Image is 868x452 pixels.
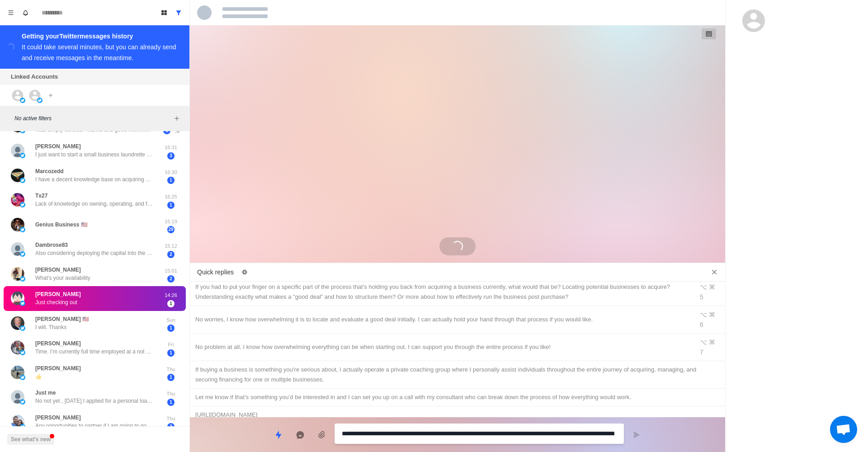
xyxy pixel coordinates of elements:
button: Send message [627,426,646,444]
img: picture [11,316,24,330]
p: Just checking out [35,298,77,306]
img: picture [11,242,24,256]
span: 2 [167,423,175,430]
div: No problem at all, I know how overwhelming everything can be when starting out. I can support you... [195,342,688,352]
p: 16:30 [160,169,182,176]
img: picture [11,144,24,157]
p: [PERSON_NAME] [35,339,81,348]
p: 👍 [35,372,42,381]
p: Sun [160,316,182,324]
span: 2 [167,275,175,282]
button: Reply with AI [291,426,309,444]
div: Let me know if that’s something you’d be interested in and I can set you up on a call with my con... [195,392,720,402]
img: picture [20,424,25,429]
a: Open chat [830,416,857,443]
p: [PERSON_NAME] [35,364,81,372]
img: picture [11,390,24,404]
button: Add filters [171,113,182,124]
p: I will. Thanks [35,323,66,331]
span: 3 [167,152,175,160]
span: 1 [167,349,175,357]
p: Dambrose83 [35,241,68,249]
button: Menu [4,5,18,20]
p: [PERSON_NAME] [35,414,81,422]
p: Thu [160,366,182,373]
div: ⌥ ⌘ 7 [700,337,720,357]
img: picture [20,325,25,331]
button: Notifications [18,5,33,20]
img: picture [20,227,25,232]
div: No worries, I know how overwhelming it is to locate and evaluate a good deal initially. I can act... [195,315,688,325]
span: 1 [167,325,175,332]
img: picture [11,415,24,428]
p: 15:01 [160,267,182,275]
img: picture [11,218,24,231]
p: 16:25 [160,193,182,201]
p: What’s your availability [35,274,90,282]
img: picture [20,375,25,380]
button: Quick replies [269,426,288,444]
p: 15:19 [160,218,182,226]
span: 1 [167,300,175,307]
div: ⌥ ⌘ 6 [700,310,720,330]
div: [URL][DOMAIN_NAME] [195,410,720,420]
p: I have a decent knowledge base on acquiring a business but would like to be educated on the more ... [35,175,153,184]
p: Just me [35,389,56,397]
img: picture [20,276,25,282]
img: picture [20,350,25,355]
img: picture [20,301,25,306]
p: I just want to start a small business laundrette or vending machines just to see how it goes [35,151,153,159]
button: Board View [157,5,171,20]
p: Thu [160,390,182,398]
button: Show all conversations [171,5,186,20]
button: Add account [45,90,56,101]
span: 1 [167,202,175,209]
p: Tx27 [35,192,47,200]
img: picture [20,178,25,183]
p: Quick replies [197,268,234,277]
div: Getting your Twitter messages history [22,31,179,42]
button: Close quick replies [707,265,722,279]
img: picture [11,193,24,207]
button: Edit quick replies [237,265,252,279]
p: 15:12 [160,242,182,250]
p: [PERSON_NAME] 🇺🇸 [35,315,89,323]
p: Also considering deploying the capital into the stock market but trying to be patient with the cu... [35,249,153,257]
p: Marcozedd [35,167,64,175]
img: picture [11,169,24,182]
p: Linked Accounts [11,72,58,81]
div: If buying a business is something you're serious about, I actually operate a private coaching gro... [195,365,720,385]
img: picture [20,128,25,133]
img: picture [11,366,24,379]
p: [PERSON_NAME] [35,290,81,298]
p: Genius Business 🇺🇸 [35,221,88,229]
img: picture [11,341,24,354]
img: picture [11,267,24,281]
span: 2 [167,251,175,258]
p: [PERSON_NAME] [35,266,81,274]
p: 14:26 [160,292,182,299]
img: picture [20,98,25,103]
img: picture [20,399,25,405]
div: If you had to put your finger on a specific part of the process that’s holding you back from acqu... [195,282,688,302]
p: Lack of knowledge on owning, operating, and financing a business [35,200,153,208]
img: picture [11,292,24,305]
img: picture [37,98,42,103]
p: No active filters [14,114,171,122]
p: Time. I’m currently full time employed at a not for profit (but making a good salary/providing fo... [35,348,153,356]
p: [PERSON_NAME] [35,142,81,151]
div: It could take several minutes, but you can already send and receive messages in the meantime. [22,43,176,61]
p: Thu [160,415,182,423]
span: 1 [163,127,170,134]
button: Add media [313,426,331,444]
span: 29 [167,226,175,233]
p: Any opportunities to partner if I am going to go the route of a ROBS / C-Corp financing approach?... [35,422,153,430]
span: 1 [167,177,175,184]
img: picture [20,202,25,207]
span: 1 [167,399,175,406]
p: No not yet , [DATE] I applied for a personal loan so I know my financial capability [35,397,153,405]
p: Fri [160,341,182,348]
p: 16:31 [160,144,182,151]
img: picture [20,251,25,257]
div: ⌥ ⌘ 5 [700,282,720,302]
